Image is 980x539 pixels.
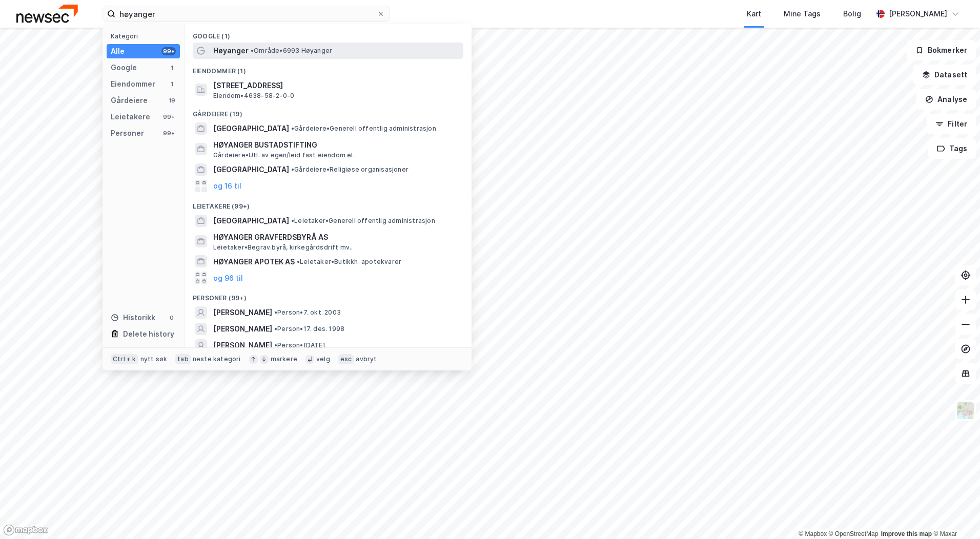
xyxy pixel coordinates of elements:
[356,355,377,363] div: avbryt
[161,129,176,137] div: 99+
[213,339,272,351] span: [PERSON_NAME]
[291,125,436,133] span: Gårdeiere • Generell offentlig administrasjon
[185,102,472,120] div: Gårdeiere (19)
[213,45,249,57] span: Høyanger
[213,231,459,243] span: HØYANGER GRAVFERDSBYRÅ AS
[829,530,879,537] a: OpenStreetMap
[251,47,332,55] span: Område • 6993 Høyanger
[799,530,827,537] a: Mapbox
[271,355,297,363] div: markere
[185,59,472,77] div: Eiendommer (1)
[881,530,932,537] a: Improve this map
[338,354,354,364] div: esc
[907,40,976,60] button: Bokmerker
[115,6,377,22] input: Søk på adresse, matrikkel, gårdeiere, leietakere eller personer
[274,308,277,316] span: •
[193,355,241,363] div: neste kategori
[111,61,137,74] div: Google
[161,113,176,121] div: 99+
[111,354,138,364] div: Ctrl + k
[213,139,459,151] span: HØYANGER BUSTADSTIFTING
[274,341,277,349] span: •
[297,258,300,265] span: •
[213,180,241,192] button: og 16 til
[916,89,976,110] button: Analyse
[291,165,409,174] span: Gårdeiere • Religiøse organisasjoner
[185,24,472,43] div: Google (1)
[928,138,976,159] button: Tags
[274,325,344,333] span: Person • 17. des. 1998
[913,65,976,85] button: Datasett
[213,163,289,176] span: [GEOGRAPHIC_DATA]
[316,355,330,363] div: velg
[784,8,821,20] div: Mine Tags
[213,215,289,227] span: [GEOGRAPHIC_DATA]
[168,80,176,88] div: 1
[111,45,125,57] div: Alle
[175,354,191,364] div: tab
[274,325,277,333] span: •
[291,165,294,173] span: •
[111,312,155,324] div: Historikk
[161,47,176,55] div: 99+
[168,96,176,105] div: 19
[213,323,272,335] span: [PERSON_NAME]
[213,79,459,92] span: [STREET_ADDRESS]
[889,8,947,20] div: [PERSON_NAME]
[929,490,980,539] iframe: Chat Widget
[111,111,150,123] div: Leietakere
[297,258,401,266] span: Leietaker • Butikkh. apotekvarer
[123,328,174,340] div: Delete history
[111,78,155,90] div: Eiendommer
[843,8,861,20] div: Bolig
[291,217,294,224] span: •
[213,256,295,268] span: HØYANGER APOTEK AS
[111,32,180,40] div: Kategori
[956,401,975,420] img: Z
[213,122,289,135] span: [GEOGRAPHIC_DATA]
[185,194,472,213] div: Leietakere (99+)
[251,47,254,54] span: •
[140,355,168,363] div: nytt søk
[291,125,294,132] span: •
[185,286,472,304] div: Personer (99+)
[213,151,355,159] span: Gårdeiere • Utl. av egen/leid fast eiendom el.
[3,524,48,536] a: Mapbox homepage
[111,127,144,139] div: Personer
[168,314,176,322] div: 0
[213,243,353,252] span: Leietaker • Begrav.byrå, kirkegårdsdrift mv..
[168,64,176,72] div: 1
[213,272,243,284] button: og 96 til
[274,308,341,317] span: Person • 7. okt. 2003
[213,92,294,100] span: Eiendom • 4638-58-2-0-0
[16,5,78,23] img: newsec-logo.f6e21ccffca1b3a03d2d.png
[213,306,272,319] span: [PERSON_NAME]
[291,217,435,225] span: Leietaker • Generell offentlig administrasjon
[929,490,980,539] div: Kontrollprogram for chat
[747,8,761,20] div: Kart
[111,94,148,107] div: Gårdeiere
[274,341,325,349] span: Person • [DATE]
[927,114,976,134] button: Filter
